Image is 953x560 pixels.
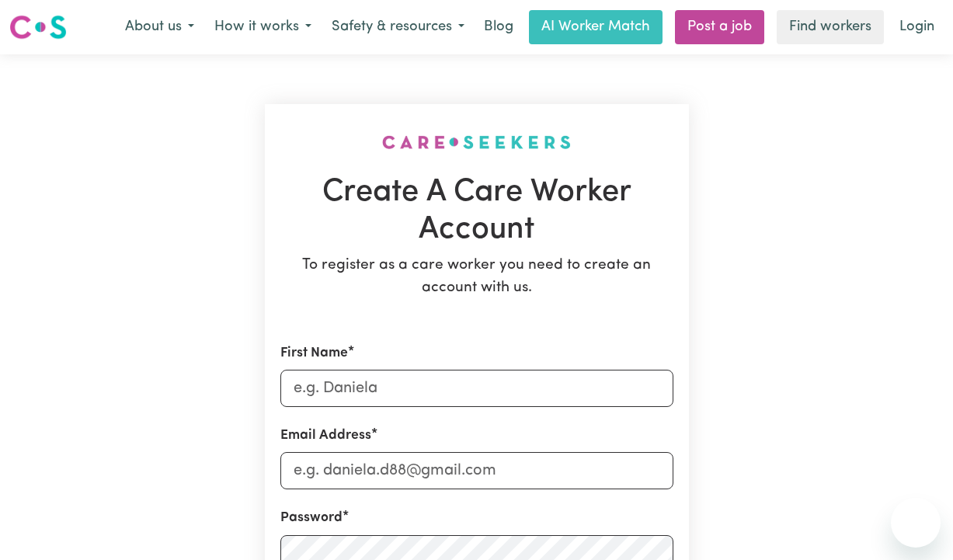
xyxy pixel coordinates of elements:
a: Careseekers logo [9,9,67,45]
input: e.g. daniela.d88@gmail.com [280,452,673,489]
button: Safety & resources [322,11,475,43]
button: How it works [204,11,322,43]
img: Careseekers logo [9,13,67,41]
a: AI Worker Match [529,10,663,44]
label: First Name [280,343,348,363]
label: Email Address [280,426,371,446]
a: Find workers [777,10,884,44]
h1: Create A Care Worker Account [280,174,673,249]
a: Post a job [675,10,764,44]
input: e.g. Daniela [280,370,673,407]
a: Login [890,10,944,44]
p: To register as a care worker you need to create an account with us. [280,255,673,300]
iframe: Button to launch messaging window [891,498,941,548]
button: About us [115,11,204,43]
label: Password [280,508,343,528]
a: Blog [475,10,523,44]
